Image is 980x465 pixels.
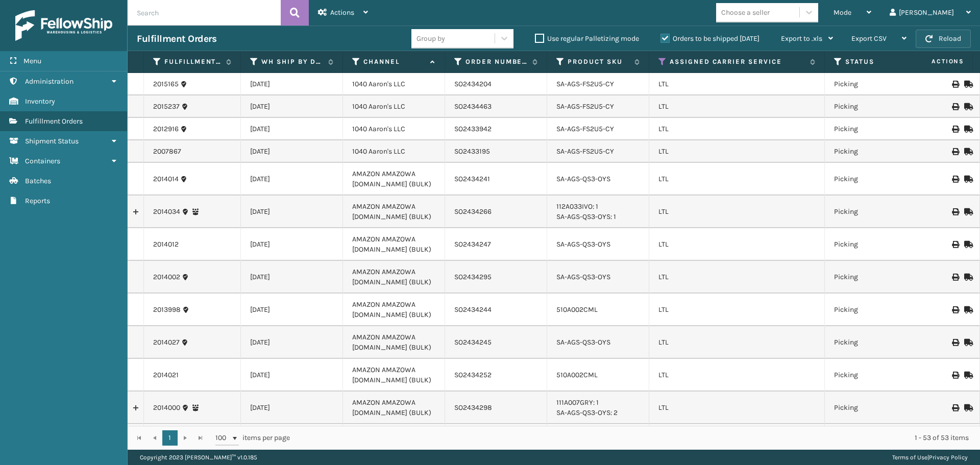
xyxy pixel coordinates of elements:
[343,326,445,359] td: AMAZON AMAZOWA [DOMAIN_NAME] (BULK)
[25,197,50,205] span: Reports
[241,261,343,293] td: [DATE]
[964,103,970,110] i: Mark as Shipped
[153,207,180,217] a: 2014034
[825,163,927,195] td: Picking
[241,95,343,118] td: [DATE]
[660,34,759,43] label: Orders to be shipped [DATE]
[304,433,969,443] div: 1 - 53 of 53 items
[15,10,112,41] img: logo
[952,241,958,248] i: Print BOL
[164,57,221,66] label: Fulfillment Order Id
[952,372,958,379] i: Print BOL
[964,208,970,215] i: Mark as Shipped
[153,146,181,157] a: 2007867
[153,272,180,282] a: 2014002
[964,339,970,346] i: Mark as Shipped
[215,433,231,443] span: 100
[649,261,825,293] td: LTL
[825,391,927,424] td: Picking
[845,57,907,66] label: Status
[343,228,445,261] td: AMAZON AMAZOWA [DOMAIN_NAME] (BULK)
[445,95,547,118] td: SO2434463
[825,359,927,391] td: Picking
[649,228,825,261] td: LTL
[343,195,445,228] td: AMAZON AMAZOWA [DOMAIN_NAME] (BULK)
[241,140,343,163] td: [DATE]
[445,391,547,424] td: SO2434298
[916,30,971,48] button: Reload
[964,126,970,133] i: Mark as Shipped
[241,73,343,95] td: [DATE]
[649,293,825,326] td: LTL
[445,140,547,163] td: SO2433195
[670,57,805,66] label: Assigned Carrier Service
[964,176,970,183] i: Mark as Shipped
[952,176,958,183] i: Print BOL
[25,157,60,165] span: Containers
[153,370,179,380] a: 2014021
[343,95,445,118] td: 1040 Aaron's LLC
[162,430,178,446] a: 1
[343,118,445,140] td: 1040 Aaron's LLC
[556,338,610,347] a: SA-AGS-QS3-OYS
[825,73,927,95] td: Picking
[153,305,181,315] a: 2013998
[241,118,343,140] td: [DATE]
[25,137,79,145] span: Shipment Status
[153,403,180,413] a: 2014000
[343,140,445,163] td: 1040 Aaron's LLC
[445,118,547,140] td: SO2433942
[649,95,825,118] td: LTL
[556,371,598,379] a: 510A002CML
[964,404,970,411] i: Mark as Shipped
[343,359,445,391] td: AMAZON AMAZOWA [DOMAIN_NAME] (BULK)
[241,326,343,359] td: [DATE]
[556,408,618,417] a: SA-AGS-QS3-OYS: 2
[649,140,825,163] td: LTL
[445,293,547,326] td: SO2434244
[851,34,887,43] span: Export CSV
[556,273,610,281] a: SA-AGS-QS3-OYS
[721,7,770,18] div: Choose a seller
[825,261,927,293] td: Picking
[649,163,825,195] td: LTL
[899,53,970,70] span: Actions
[892,454,927,461] a: Terms of Use
[445,73,547,95] td: SO2434204
[825,140,927,163] td: Picking
[825,95,927,118] td: Picking
[445,261,547,293] td: SO2434295
[781,34,822,43] span: Export to .xls
[153,239,179,250] a: 2014012
[153,79,179,89] a: 2015165
[556,102,614,111] a: SA-AGS-FS2U5-CY
[416,33,445,44] div: Group by
[952,339,958,346] i: Print BOL
[241,359,343,391] td: [DATE]
[241,228,343,261] td: [DATE]
[445,163,547,195] td: SO2434241
[556,147,614,156] a: SA-AGS-FS2U5-CY
[241,293,343,326] td: [DATE]
[153,174,179,184] a: 2014014
[964,372,970,379] i: Mark as Shipped
[556,125,614,133] a: SA-AGS-FS2U5-CY
[215,430,290,446] span: items per page
[952,274,958,281] i: Print BOL
[556,202,598,211] a: 112A033IVO: 1
[556,175,610,183] a: SA-AGS-QS3-OYS
[556,240,610,249] a: SA-AGS-QS3-OYS
[535,34,639,43] label: Use regular Palletizing mode
[825,326,927,359] td: Picking
[892,450,968,465] div: |
[649,73,825,95] td: LTL
[649,391,825,424] td: LTL
[445,359,547,391] td: SO2434252
[343,73,445,95] td: 1040 Aaron's LLC
[952,306,958,313] i: Print BOL
[952,81,958,88] i: Print BOL
[153,102,180,112] a: 2015237
[25,77,73,86] span: Administration
[649,359,825,391] td: LTL
[952,404,958,411] i: Print BOL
